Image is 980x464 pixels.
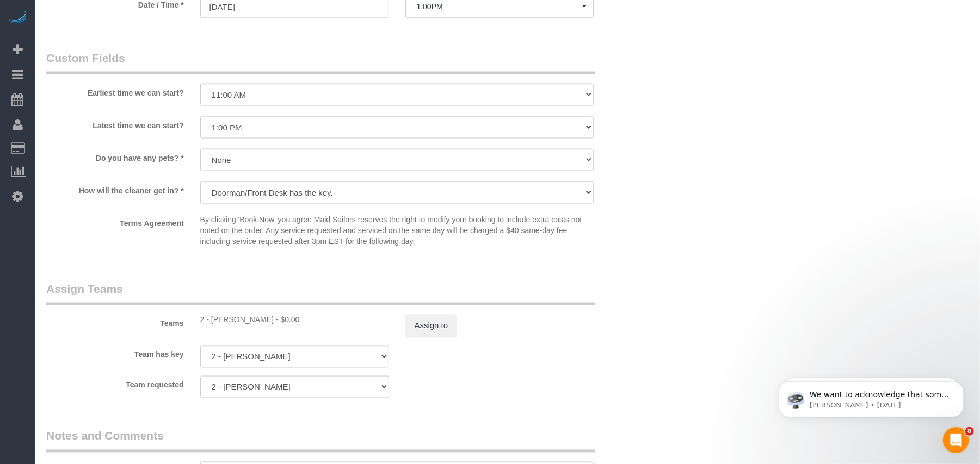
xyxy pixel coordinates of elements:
[38,315,192,329] label: Teams
[38,181,192,196] label: How will the cleaner get in? *
[38,346,192,360] label: Team has key
[38,116,192,131] label: Latest time we can start?
[7,11,28,26] img: Automaid Logo
[38,376,192,391] label: Team requested
[943,427,969,453] iframe: Intercom live chat
[762,359,980,435] iframe: Intercom notifications message
[417,2,583,11] span: 1:00PM
[200,214,594,247] p: By clicking 'Book Now' you agree Maid Sailors reserves the right to modify your booking to includ...
[200,315,389,325] div: 0 hours x $17.00/hour
[38,214,192,229] label: Terms Agreement
[38,149,192,164] label: Do you have any pets? *
[46,50,595,74] legend: Custom Fields
[47,42,188,52] p: Message from Ellie, sent 2d ago
[38,84,192,98] label: Earliest time we can start?
[47,32,187,180] span: We want to acknowledge that some users may be experiencing lag or slower performance in our softw...
[405,315,458,337] button: Assign to
[46,281,595,305] legend: Assign Teams
[46,428,595,453] legend: Notes and Comments
[965,427,974,436] span: 8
